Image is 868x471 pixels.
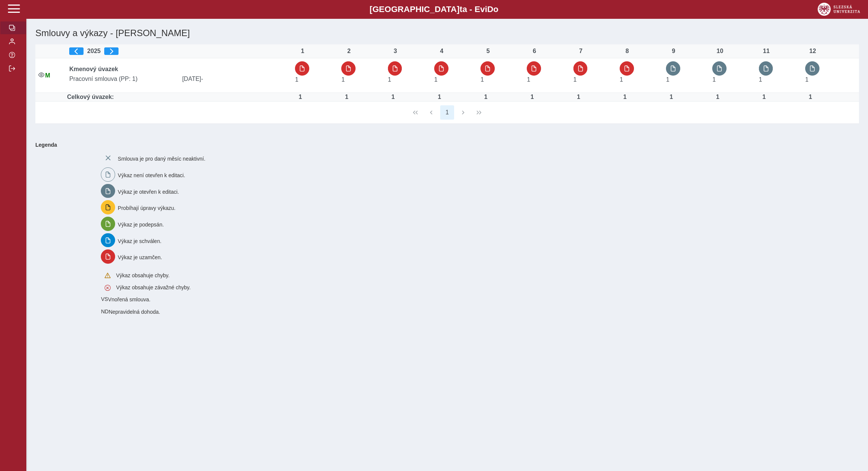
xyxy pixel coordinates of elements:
[388,76,391,83] span: Úvazek : 8 h / den. 40 h / týden.
[341,48,356,55] div: 2
[617,94,632,100] div: Úvazek : 8 h / den. 40 h / týden.
[432,94,447,100] div: Úvazek : 8 h / den. 40 h / týden.
[805,48,820,55] div: 12
[480,48,496,55] div: 5
[69,66,118,72] b: Kmenový úvazek
[803,94,818,100] div: Úvazek : 8 h / den. 40 h / týden.
[527,76,530,83] span: Úvazek : 8 h / den. 40 h / týden.
[571,94,586,100] div: Úvazek : 8 h / den. 40 h / týden.
[116,272,169,278] span: Výkaz obsahuje chyby.
[666,48,681,55] div: 9
[493,5,499,14] span: o
[293,94,308,100] div: Úvazek : 8 h / den. 40 h / týden.
[101,308,108,315] span: Smlouva vnořená do kmene
[32,25,724,41] h1: Smlouvy a výkazy - [PERSON_NAME]
[818,3,860,16] img: logo_web_su.png
[487,5,493,14] span: D
[116,284,190,290] span: Výkaz obsahuje závažné chyby.
[759,76,762,83] span: Úvazek : 8 h / den. 40 h / týden.
[620,76,623,83] span: Úvazek : 8 h / den. 40 h / týden.
[341,76,345,83] span: Úvazek : 8 h / den. 40 h / týden.
[179,76,292,82] span: [DATE]
[45,72,50,79] span: Údaje souhlasí s údaji v Magionu
[69,47,289,55] div: 2025
[295,48,310,55] div: 1
[109,309,160,315] span: Nepravidelná dohoda.
[295,76,298,83] span: Úvazek : 8 h / den. 40 h / týden.
[712,48,727,55] div: 10
[712,76,716,83] span: Úvazek : 8 h / den. 40 h / týden.
[32,139,856,151] b: Legenda
[434,48,449,55] div: 4
[620,48,635,55] div: 8
[664,94,679,100] div: Úvazek : 8 h / den. 40 h / týden.
[118,188,179,194] span: Výkaz je otevřen k editaci.
[459,5,462,14] span: t
[66,93,292,102] td: Celkový úvazek:
[440,105,455,120] button: 1
[118,156,205,162] span: Smlouva je pro daný měsíc neaktivní.
[118,222,164,228] span: Výkaz je podepsán.
[757,94,772,100] div: Úvazek : 8 h / den. 40 h / týden.
[101,296,108,302] span: Smlouva vnořená do kmene
[805,76,809,83] span: Úvazek : 8 h / den. 40 h / týden.
[386,94,401,100] div: Úvazek : 8 h / den. 40 h / týden.
[118,172,185,178] span: Výkaz není otevřen k editaci.
[388,48,403,55] div: 3
[38,72,44,78] i: Smlouva je aktivní
[201,76,203,82] span: -
[66,76,179,82] span: Pracovní smlouva (PP: 1)
[434,76,438,83] span: Úvazek : 8 h / den. 40 h / týden.
[710,94,725,100] div: Úvazek : 8 h / den. 40 h / týden.
[759,48,774,55] div: 11
[573,48,588,55] div: 7
[118,205,175,211] span: Probíhají úpravy výkazu.
[23,5,845,14] b: [GEOGRAPHIC_DATA] a - Evi
[339,94,354,100] div: Úvazek : 8 h / den. 40 h / týden.
[527,48,542,55] div: 6
[480,76,484,83] span: Úvazek : 8 h / den. 40 h / týden.
[108,296,150,302] span: Vnořená smlouva.
[118,238,161,244] span: Výkaz je schválen.
[524,94,540,100] div: Úvazek : 8 h / den. 40 h / týden.
[573,76,577,83] span: Úvazek : 8 h / den. 40 h / týden.
[666,76,669,83] span: Úvazek : 8 h / den. 40 h / týden.
[478,94,493,100] div: Úvazek : 8 h / den. 40 h / týden.
[118,254,162,260] span: Výkaz je uzamčen.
